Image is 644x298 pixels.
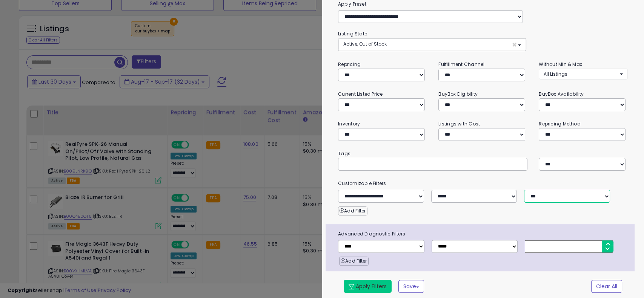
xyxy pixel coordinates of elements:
small: Tags [332,150,633,158]
small: Current Listed Price [338,91,383,97]
small: Without Min & Max [539,61,582,67]
small: Repricing Method [539,121,581,127]
button: Apply Filters [344,280,392,293]
small: Inventory [338,121,360,127]
span: Advanced Diagnostic Filters [332,230,635,238]
small: Repricing [338,61,361,67]
button: Active, Out of Stock × [338,38,526,51]
small: BuyBox Availability [539,91,584,97]
button: Clear All [591,280,622,293]
small: Listing State [338,31,367,37]
button: Save [398,280,424,293]
small: Customizable Filters [332,179,633,188]
span: All Listings [544,71,567,77]
small: BuyBox Eligibility [438,91,478,97]
small: Listings with Cost [438,121,480,127]
small: Fulfillment Channel [438,61,484,67]
span: Active, Out of Stock [343,41,387,47]
button: Add Filter [338,206,367,215]
span: × [512,41,516,49]
button: All Listings [539,69,628,79]
button: Add Filter [339,257,368,266]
